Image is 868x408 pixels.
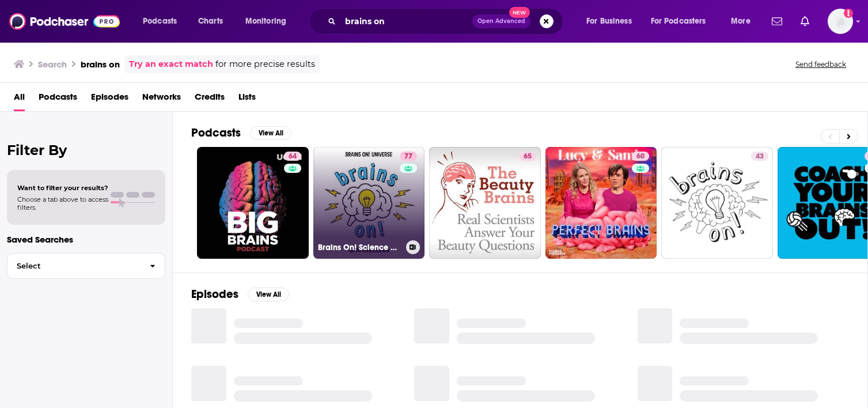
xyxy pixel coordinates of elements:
h3: Brains On! Science podcast for kids [318,243,401,252]
h2: Filter By [7,142,165,158]
img: Podchaser - Follow, Share and Rate Podcasts [9,10,120,32]
span: Choose a tab above to access filters. [17,195,108,211]
div: Search podcasts, credits, & more... [320,8,574,35]
a: Credits [195,88,225,111]
a: EpisodesView All [191,287,289,301]
a: 77 [400,152,417,161]
a: 65 [519,152,536,161]
svg: Add a profile image [844,9,853,18]
span: Charts [198,13,223,29]
a: PodcastsView All [191,126,291,140]
button: View All [248,288,289,301]
button: open menu [723,12,765,31]
span: Monitoring [245,13,286,29]
span: 43 [756,151,764,163]
button: Send feedback [792,59,850,69]
h2: Podcasts [191,126,241,140]
a: 65 [429,147,541,259]
a: Try an exact match [129,58,213,71]
span: 77 [404,151,412,163]
h2: Episodes [191,287,238,301]
h3: Search [38,59,67,70]
a: Podcasts [39,88,77,111]
span: Podcasts [143,13,177,29]
a: Lists [238,88,256,111]
button: open menu [237,12,301,31]
a: Networks [142,88,181,111]
a: All [14,88,25,111]
button: open menu [643,12,723,31]
button: View All [250,126,291,140]
h3: brains on [81,59,120,70]
img: User Profile [828,9,853,34]
span: Open Advanced [477,18,525,24]
button: open menu [578,12,646,31]
span: 60 [636,151,645,163]
a: 77Brains On! Science podcast for kids [313,147,425,259]
span: 64 [289,151,297,163]
p: Saved Searches [7,234,165,245]
span: for more precise results [215,58,315,71]
button: Open AdvancedNew [472,14,530,28]
a: Charts [191,12,230,31]
a: 64 [197,147,309,259]
span: 65 [524,151,532,163]
span: Select [7,262,141,270]
button: Show profile menu [828,9,853,34]
span: For Business [586,13,632,29]
span: For Podcasters [651,13,706,29]
span: More [731,13,751,29]
button: open menu [135,12,192,31]
a: Show notifications dropdown [796,12,814,31]
input: Search podcasts, credits, & more... [340,12,472,31]
a: 64 [284,152,301,161]
a: Show notifications dropdown [767,12,787,31]
a: Episodes [91,88,128,111]
a: 60 [545,147,657,259]
span: New [509,7,530,18]
a: 60 [632,152,649,161]
span: Want to filter your results? [17,184,108,192]
a: 43 [661,147,773,259]
a: 43 [751,152,768,161]
button: Select [7,253,165,279]
span: Logged in as evankrask [828,9,853,34]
